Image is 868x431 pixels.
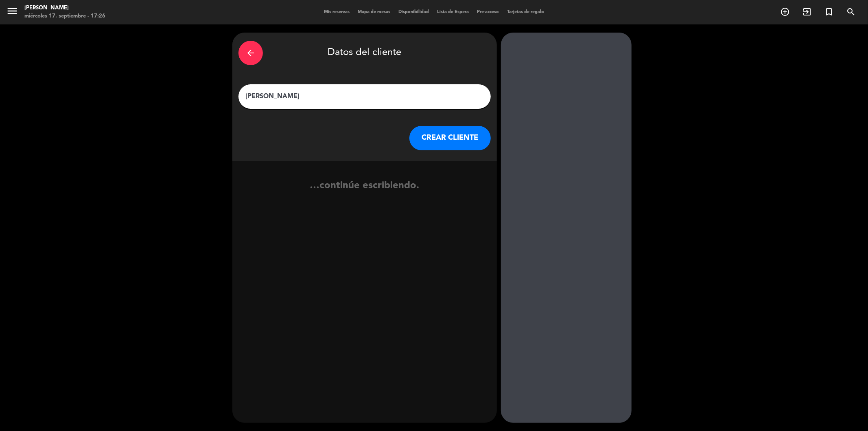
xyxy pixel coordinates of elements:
button: CREAR CLIENTE [409,126,491,150]
i: turned_in_not [824,7,834,17]
i: exit_to_app [802,7,812,17]
i: add_circle_outline [780,7,790,17]
i: arrow_back [246,48,256,58]
span: Mapa de mesas [354,10,394,14]
div: …continúe escribiendo. [232,178,497,209]
i: menu [6,5,18,17]
span: Pre-acceso [473,10,503,14]
span: Tarjetas de regalo [503,10,548,14]
div: [PERSON_NAME] [24,4,105,12]
button: menu [6,5,18,20]
input: Escriba nombre, correo electrónico o número de teléfono... [245,91,485,102]
div: miércoles 17. septiembre - 17:26 [24,12,105,20]
span: Lista de Espera [433,10,473,14]
i: search [846,7,856,17]
div: Datos del cliente [238,39,491,67]
span: Mis reservas [320,10,354,14]
span: Disponibilidad [394,10,433,14]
